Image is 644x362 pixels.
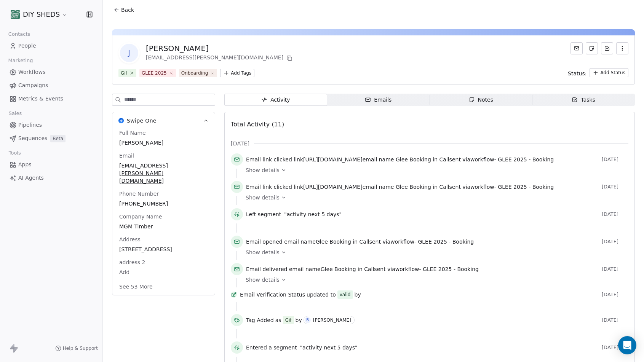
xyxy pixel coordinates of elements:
button: Back [109,3,139,17]
span: [DATE] [602,156,628,163]
span: Company Name [118,213,163,220]
span: [DATE] [602,211,628,217]
span: J [120,44,138,62]
a: Help & Support [55,345,98,351]
span: "activity next 5 days" [284,211,342,218]
a: Metrics & Events [6,92,96,105]
span: Apps [18,161,32,169]
span: updated to [307,291,336,298]
span: Swipe One [127,117,157,124]
span: Glee Booking in Call [396,156,449,163]
div: Onboarding [181,70,208,77]
span: [PERSON_NAME] [119,139,208,147]
div: GLEE 2025 [142,70,167,77]
span: Beta [50,135,66,142]
span: Glee Booking in Call [316,239,369,245]
img: shedsdiy.jpg [11,10,20,19]
span: Show details [246,276,280,284]
span: Left segment [246,211,281,218]
a: Show details [246,166,623,174]
a: Show details [246,249,623,256]
a: AI Agents [6,172,96,184]
span: Campaigns [18,81,48,89]
span: Email [118,152,136,159]
span: email name sent via workflow - [246,265,479,273]
span: Add [119,268,208,276]
div: Gif [121,70,127,77]
span: Marketing [5,55,36,66]
span: link email name sent via workflow - [246,156,554,163]
a: Campaigns [6,79,96,92]
span: Sequences [18,134,47,142]
span: MGM Timber [119,223,208,230]
span: [DATE] [602,292,628,298]
span: Tag Added [246,316,274,324]
span: [DATE] [602,239,628,245]
span: Email opened [246,239,283,245]
span: Show details [246,166,280,174]
div: Swipe OneSwipe One [112,129,215,295]
div: valid [340,291,351,298]
a: Pipelines [6,119,96,131]
span: [EMAIL_ADDRESS][PERSON_NAME][DOMAIN_NAME] [119,162,208,185]
span: Phone Number [118,190,160,198]
span: [STREET_ADDRESS] [119,246,208,253]
span: Contacts [5,29,34,40]
div: [PERSON_NAME] [313,317,351,323]
span: Pipelines [18,121,42,129]
span: "activity next 5 days" [300,344,358,351]
span: AI Agents [18,174,44,182]
div: Emails [365,96,392,104]
span: People [18,42,36,50]
span: Workflows [18,68,46,76]
span: Full Name [118,129,147,137]
div: Tasks [572,96,595,104]
span: Email delivered [246,266,287,272]
div: Notes [469,96,493,104]
div: [EMAIL_ADDRESS][PERSON_NAME][DOMAIN_NAME] [146,54,294,63]
button: Add Status [590,68,628,77]
span: email name sent via workflow - [246,238,474,246]
span: Email link clicked [246,156,292,163]
span: Back [121,6,134,14]
button: Add Tags [220,69,254,77]
span: GLEE 2025 - Booking [423,266,479,272]
img: Swipe One [118,118,124,123]
span: Email Verification Status [240,291,305,298]
span: Address [118,236,142,243]
button: See 53 More [115,280,157,293]
span: Help & Support [63,345,98,351]
span: Total Activity (11) [231,121,284,128]
span: by [355,291,361,298]
div: [PERSON_NAME] [146,43,294,54]
span: Glee Booking in Call [321,266,374,272]
span: Sales [5,108,25,119]
span: Entered a segment [246,344,297,351]
span: [PHONE_NUMBER] [119,200,208,207]
span: Show details [246,194,280,201]
span: Show details [246,249,280,256]
span: [URL][DOMAIN_NAME] [303,156,363,163]
span: [URL][DOMAIN_NAME] [303,184,363,190]
div: Open Intercom Messenger [618,336,636,354]
button: Swipe OneSwipe One [112,112,215,129]
span: Tools [5,147,24,159]
span: address 2 [118,258,147,266]
span: [DATE] [602,266,628,272]
span: [DATE] [602,344,628,351]
span: DIY SHEDS [23,10,60,19]
span: [DATE] [602,317,628,323]
span: [DATE] [231,140,249,147]
div: B [306,317,309,323]
span: Email link clicked [246,184,292,190]
span: GLEE 2025 - Booking [498,156,554,163]
span: link email name sent via workflow - [246,183,554,191]
span: Metrics & Events [18,95,63,103]
a: Apps [6,158,96,171]
span: by [296,316,302,324]
span: [DATE] [602,184,628,190]
span: Glee Booking in Call [396,184,449,190]
a: People [6,40,96,52]
a: Show details [246,194,623,201]
span: GLEE 2025 - Booking [418,239,474,245]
